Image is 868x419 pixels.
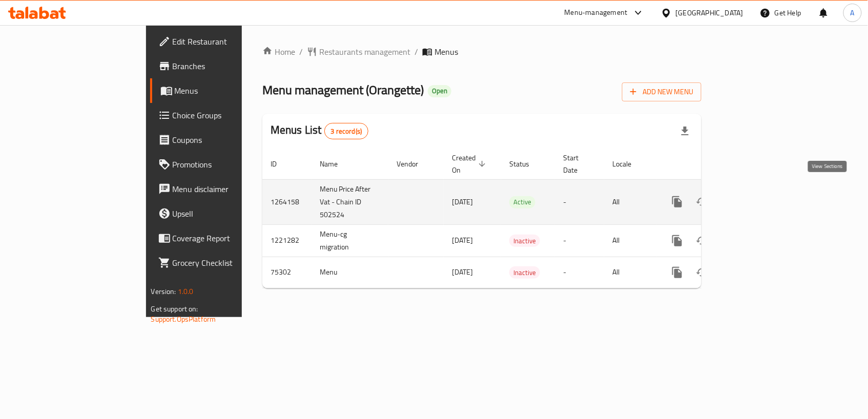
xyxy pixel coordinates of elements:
span: [DATE] [452,265,473,279]
span: Menu disclaimer [173,183,283,195]
div: Active [509,196,535,208]
button: Change Status [690,260,714,285]
button: Add New Menu [622,82,701,101]
td: - [555,224,604,257]
a: Branches [150,54,291,78]
a: Coupons [150,128,291,152]
span: Edit Restaurant [173,35,283,48]
span: Choice Groups [173,109,283,121]
span: ID [271,158,290,170]
button: more [665,190,690,214]
span: Upsell [173,207,283,220]
span: Locale [612,158,645,170]
div: [GEOGRAPHIC_DATA] [676,7,743,18]
span: Menu management ( Orangette ) [262,78,424,101]
div: Total records count [324,123,369,139]
li: / [415,46,418,58]
button: more [665,260,690,285]
span: Promotions [173,158,283,171]
a: Support.OpsPlatform [151,312,216,326]
button: Change Status [690,190,714,214]
span: Add New Menu [630,86,693,98]
div: Export file [673,119,697,143]
td: - [555,257,604,288]
a: Upsell [150,201,291,226]
span: Active [509,196,535,208]
a: Edit Restaurant [150,29,291,54]
h2: Menus List [271,122,368,139]
a: Promotions [150,152,291,177]
a: Coverage Report [150,226,291,250]
span: 3 record(s) [325,127,368,136]
a: Grocery Checklist [150,250,291,275]
span: Start Date [563,152,592,176]
a: Menus [150,78,291,103]
table: enhanced table [262,149,772,288]
td: - [555,179,604,224]
span: Menus [175,85,283,97]
span: Restaurants management [319,46,410,58]
span: Open [428,87,451,95]
span: Coupons [173,134,283,146]
a: Choice Groups [150,103,291,128]
span: Branches [173,60,283,72]
a: Restaurants management [307,46,410,58]
td: Menu-cg migration [312,224,388,257]
span: Created On [452,152,489,176]
td: All [604,179,657,224]
span: Grocery Checklist [173,257,283,269]
span: Inactive [509,235,540,247]
span: Status [509,158,543,170]
span: Version: [151,285,176,298]
span: [DATE] [452,195,473,208]
span: Menus [435,46,458,58]
td: All [604,257,657,288]
th: Actions [657,149,772,180]
div: Inactive [509,266,540,279]
div: Open [428,85,451,97]
span: Coverage Report [173,232,283,244]
span: Inactive [509,267,540,279]
span: Vendor [397,158,431,170]
td: Menu Price After Vat - Chain ID 502524 [312,179,388,224]
span: Name [320,158,351,170]
span: [DATE] [452,234,473,247]
a: Menu disclaimer [150,177,291,201]
span: Get support on: [151,302,198,316]
span: A [851,7,855,18]
nav: breadcrumb [262,46,701,58]
td: Menu [312,257,388,288]
span: 1.0.0 [178,285,194,298]
li: / [299,46,303,58]
div: Menu-management [565,7,628,19]
button: more [665,228,690,253]
td: All [604,224,657,257]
